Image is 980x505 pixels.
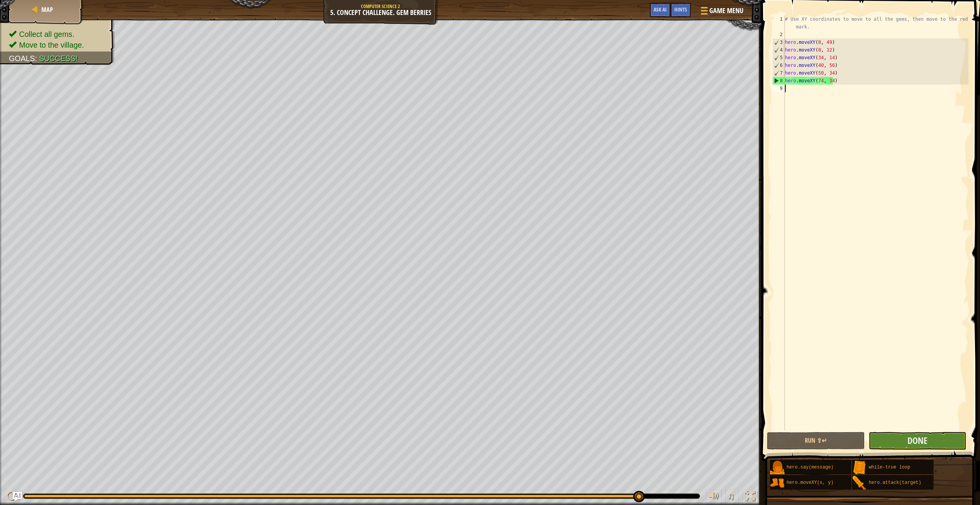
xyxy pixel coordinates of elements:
[706,489,722,505] button: Adjust volume
[35,54,39,63] span: :
[654,6,667,13] span: Ask AI
[39,5,53,14] a: Map
[9,54,35,63] span: Goals
[852,460,867,475] img: portrait.png
[786,465,833,470] span: hero.say(message)
[773,46,785,54] div: 4
[772,31,785,38] div: 2
[4,489,19,505] button: Ctrl + P: Play
[770,460,785,475] img: portrait.png
[907,434,927,447] span: Done
[767,432,864,450] button: Run ⇧↵
[869,465,910,470] span: while-true loop
[773,77,785,85] div: 8
[41,5,53,14] span: Map
[869,432,966,450] button: Done
[770,476,785,490] img: portrait.png
[674,6,687,13] span: Hints
[725,489,738,505] button: ♫
[709,6,743,16] span: Game Menu
[773,38,785,46] div: 3
[650,3,670,17] button: Ask AI
[773,54,785,61] div: 5
[695,3,748,21] button: Game Menu
[9,40,107,50] li: Move to the village.
[727,490,735,502] span: ♫
[772,15,785,31] div: 1
[13,492,22,501] button: Ask AI
[742,489,758,505] button: Toggle fullscreen
[19,41,84,49] span: Move to the village.
[786,480,833,485] span: hero.moveXY(x, y)
[19,30,74,38] span: Collect all gems.
[9,29,107,40] li: Collect all gems.
[869,480,921,485] span: hero.attack(target)
[852,476,867,490] img: portrait.png
[39,54,78,63] span: Success!
[773,69,785,77] div: 7
[772,85,785,92] div: 9
[773,61,785,69] div: 6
